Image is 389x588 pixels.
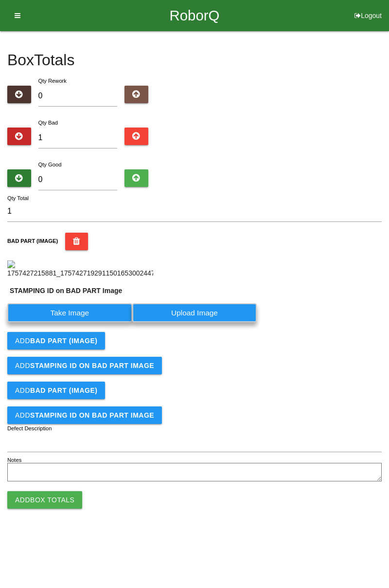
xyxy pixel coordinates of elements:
[7,382,105,399] button: AddBAD PART (IMAGE)
[7,260,153,278] img: 1757427215881_17574271929115016530024474981044.jpg
[30,337,97,345] b: BAD PART (IMAGE)
[30,411,154,419] b: STAMPING ID on BAD PART Image
[7,52,382,69] h4: Box Totals
[132,303,257,322] label: Upload Image
[10,287,122,294] b: STAMPING ID on BAD PART Image
[38,120,58,126] label: Qty Bad
[7,491,82,509] button: AddBox Totals
[7,424,52,433] label: Defect Description
[7,406,162,424] button: AddSTAMPING ID on BAD PART Image
[7,238,58,244] b: BAD PART (IMAGE)
[7,303,132,322] label: Take Image
[30,362,154,369] b: STAMPING ID on BAD PART Image
[38,162,62,167] label: Qty Good
[65,233,88,250] button: BAD PART (IMAGE)
[38,78,67,84] label: Qty Rework
[7,194,29,202] label: Qty Total
[7,456,21,464] label: Notes
[30,386,97,394] b: BAD PART (IMAGE)
[7,357,162,374] button: AddSTAMPING ID on BAD PART Image
[7,332,105,349] button: AddBAD PART (IMAGE)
